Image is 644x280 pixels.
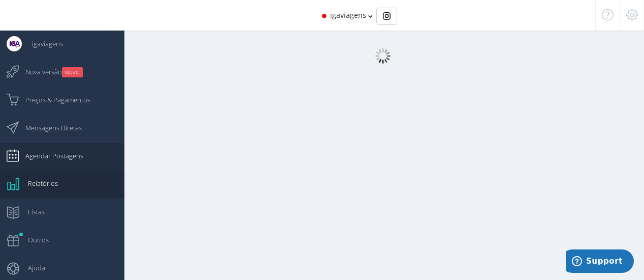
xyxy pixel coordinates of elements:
[22,31,63,57] span: igaviagens
[15,115,82,141] span: Mensagens Diretas
[15,143,83,169] span: Agendar Postagens
[18,171,58,196] span: Relatórios
[376,8,397,25] div: Basic example
[375,48,391,64] img: loader.gif
[18,227,49,253] span: Outros
[18,199,45,225] span: Listas
[566,249,634,275] iframe: Opens a widget where you can find more information
[383,12,391,20] img: Instagram_simple_icon.svg
[7,36,22,51] img: User Image
[15,59,83,85] span: Nova versão
[330,10,366,20] span: igaviagens
[62,67,83,77] small: NOVO
[15,87,90,113] span: Preços & Pagamentos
